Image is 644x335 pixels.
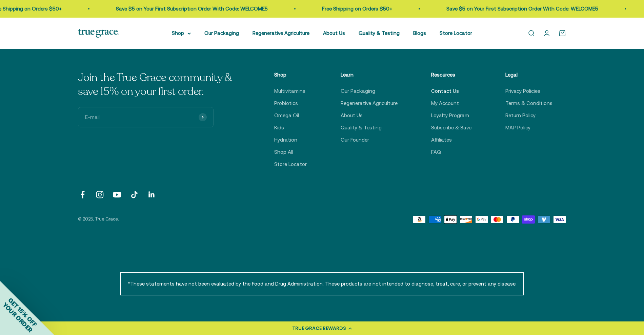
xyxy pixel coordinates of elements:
a: Shop All [274,148,293,156]
a: Store Locator [274,160,307,168]
a: Affiliates [431,136,452,144]
span: YOUR ORDER [1,301,34,334]
span: GET 15% OFF [7,296,38,328]
a: Regenerative Agriculture [253,30,309,36]
p: Legal [505,71,552,79]
p: Learn [341,71,398,79]
a: Contact Us [431,87,459,95]
a: Quality & Testing [359,30,400,36]
p: Resources [431,71,471,79]
a: Free Shipping on Orders $50+ [319,6,389,12]
p: Shop [274,71,307,79]
a: Regenerative Agriculture [341,99,398,107]
a: MAP Policy [505,124,530,132]
div: TRUE GRACE REWARDS [292,325,346,332]
a: Omega Oil [274,111,299,120]
a: Follow on Facebook [78,190,87,199]
a: Follow on LinkedIn [147,190,156,199]
a: Return Policy [505,111,536,120]
p: Join the True Grace community & save 15% on your first order. [78,71,241,99]
a: Follow on TikTok [130,190,139,199]
p: © 2025, True Grace. [78,216,119,223]
a: Store Locator [440,30,472,36]
a: Follow on YouTube [113,190,122,199]
a: Our Packaging [204,30,239,36]
p: Save $5 on Your First Subscription Order With Code: WELCOME5 [113,5,265,13]
summary: Shop [172,29,191,37]
a: Terms & Conditions [505,99,552,107]
a: Blogs [413,30,426,36]
a: Privacy Policies [505,87,540,95]
a: Kids [274,124,284,132]
a: Hydration [274,136,297,144]
p: Save $5 on Your First Subscription Order With Code: WELCOME5 [444,5,596,13]
a: Subscribe & Save [431,124,471,132]
a: About Us [341,111,363,120]
a: Follow on Instagram [95,190,104,199]
a: Quality & Testing [341,124,382,132]
a: Multivitamins [274,87,305,95]
a: My Account [431,99,459,107]
p: *These statements have not been evaluated by the Food and Drug Administration. These products are... [120,272,524,295]
a: Our Founder [341,136,369,144]
a: FAQ [431,148,441,156]
a: Our Packaging [341,87,375,95]
a: Loyalty Program [431,111,469,120]
a: Probiotics [274,99,298,107]
a: About Us [323,30,345,36]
